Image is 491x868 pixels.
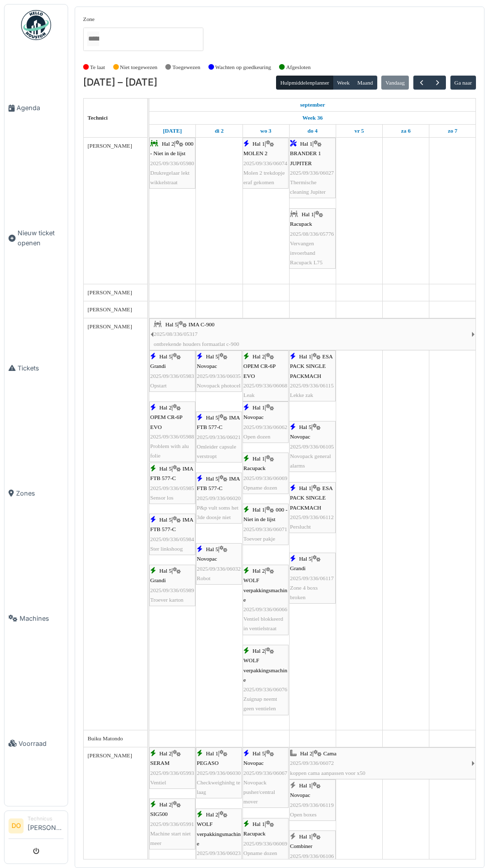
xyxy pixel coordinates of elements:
span: 2025/09/336/05984 [150,536,194,542]
span: Hal 1 [300,141,313,147]
span: 2025/09/336/06076 [243,686,288,692]
span: Zone 4 boxs broken [290,585,318,600]
label: Zone [83,15,95,24]
div: | [290,422,335,471]
div: | [290,352,335,400]
div: | [290,484,335,532]
div: | [290,210,335,267]
div: | [243,819,288,858]
span: Hal 1 [206,750,218,756]
span: Perslucht [290,524,311,530]
span: 2025/09/336/05980 [150,160,194,166]
span: 2025/09/336/06035 [197,373,241,379]
span: 2025/09/336/05988 [150,433,194,440]
div: | [197,474,241,522]
span: Ventiel [150,779,166,785]
a: 6 september 2025 [399,125,413,137]
img: Badge_color-CXgf-gQk.svg [21,10,51,40]
div: | [243,403,288,442]
span: 2025/09/336/05993 [150,770,194,776]
span: Hal 2 [159,404,172,410]
span: Voorraad [19,739,64,748]
span: Hal 5 [253,750,265,756]
button: Vandaag [381,76,409,90]
span: 2025/09/336/06023 [197,850,241,856]
a: DO Technicus[PERSON_NAME] [9,815,64,839]
span: koppen cama aanpassen voor x50 [290,770,365,776]
span: Hal 2 [253,353,265,359]
h2: [DATE] – [DATE] [83,77,157,89]
span: 2025/09/336/05989 [150,587,194,593]
div: | [150,139,194,187]
span: 2025/09/336/06119 [290,802,334,808]
span: 2025/09/336/06032 [197,566,241,572]
span: Hal 1 [253,507,265,513]
span: Opname dozen [243,850,277,856]
span: 2025/09/336/05985 [150,485,194,491]
button: Vorige [413,76,430,90]
a: 3 september 2025 [258,125,274,137]
span: 2025/09/336/06062 [243,424,288,430]
span: Hal 5 [165,321,178,327]
span: Hal 5 [206,353,218,359]
div: | [197,749,241,797]
span: Hal 1 [302,211,314,217]
span: Racupack [290,221,312,227]
span: 2025/09/336/05991 [150,821,194,827]
li: DO [9,818,24,833]
div: | [197,545,241,583]
span: Omleider capsule verstropt [197,444,236,459]
span: Hal 2 [162,141,174,147]
button: Maand [353,76,377,90]
span: 2025/09/336/06021 [197,434,241,440]
a: Machines [5,556,68,681]
span: Hal 1 [253,141,265,147]
span: [PERSON_NAME] [88,306,132,312]
span: 2025/09/336/06074 [243,160,288,166]
span: OPEM CR-6P EVO [150,414,182,429]
span: 2025/09/336/06071 [243,526,288,532]
div: | [290,781,335,819]
div: | [197,413,241,461]
span: Hal 5 [159,517,172,523]
span: Agenda [17,103,64,113]
span: PEGASO [197,760,219,766]
span: Zones [16,489,64,498]
a: Nieuw ticket openen [5,171,68,305]
span: Combiner [290,843,313,849]
span: Novopac [243,414,264,420]
span: Opname dozen [243,485,277,491]
span: 2025/09/336/06112 [290,514,334,520]
span: 2025/09/336/06030 [197,770,241,776]
span: ontbrekende houders formaatlat c-900 [154,341,239,347]
span: 2025/08/336/05776 [290,231,334,237]
span: 000 - Niet in de lijst [243,507,288,522]
div: | [150,749,194,787]
span: Buiku Matondo [88,735,123,741]
span: Grandi [290,565,306,571]
span: Novopac [197,556,217,562]
span: OPEM CR-6P EVO [243,363,276,378]
span: IMA C-900 [188,321,214,327]
label: Toegewezen [172,63,200,72]
div: | [290,139,335,197]
span: [PERSON_NAME] [88,289,132,295]
span: 2025/09/336/06117 [290,575,334,581]
label: Wachten op goedkeuring [215,63,272,72]
span: 2025/09/336/06067 [243,770,288,776]
span: Novopac [290,792,310,798]
span: Racupack [243,830,266,836]
div: | [197,810,241,867]
span: Open boxes [290,811,317,817]
span: Novopac [197,363,217,369]
div: Technicus [28,815,64,822]
li: [PERSON_NAME] [28,815,64,836]
span: 2025/09/336/06106 [290,853,334,859]
a: 7 september 2025 [445,125,460,137]
span: Troever karton [150,597,183,603]
div: | [150,515,194,554]
span: WOLF verpakkingsmachine [243,657,288,682]
div: | [243,454,288,493]
span: P&p vult soms het 3de doosje niet [197,505,238,520]
span: 2025/09/336/06069 [243,475,288,481]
